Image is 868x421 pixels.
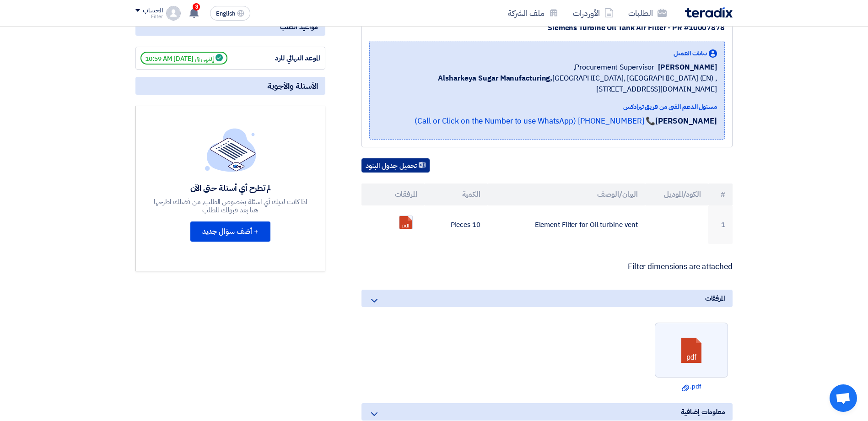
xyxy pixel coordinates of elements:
b: Alsharkeya Sugar Manufacturing, [438,73,552,84]
img: profile_test.png [166,6,181,21]
div: Open chat [830,384,857,412]
div: مواعيد الطلب [135,18,325,36]
div: لم تطرح أي أسئلة حتى الآن [153,183,308,193]
p: Filter dimensions are attached [361,262,733,271]
span: [GEOGRAPHIC_DATA], [GEOGRAPHIC_DATA] (EN) ,[STREET_ADDRESS][DOMAIN_NAME] [377,73,717,95]
span: الأسئلة والأجوبة [267,81,318,91]
td: 10 Pieces [425,205,488,244]
div: Filter [135,14,162,19]
a: ملف الشركة [501,2,566,24]
th: البيان/الوصف [488,184,646,205]
td: Element Filter for Oil turbine vent [488,205,646,244]
th: # [708,184,733,205]
a: الأوردرات [566,2,621,24]
img: empty_state_list.svg [205,128,256,171]
a: Filter_dimensions_are_attached_1758528292535.pdf [399,216,473,271]
a: الطلبات [621,2,674,24]
span: بيانات العميل [674,49,707,58]
button: + أضف سؤال جديد [190,221,270,242]
span: Procurement Supervisor, [573,62,655,73]
th: الكود/الموديل [645,184,708,205]
img: Teradix logo [685,7,733,18]
div: الحساب [143,7,162,15]
a: 📞 [PHONE_NUMBER] (Call or Click on the Number to use WhatsApp) [415,115,655,127]
strong: [PERSON_NAME] [655,115,717,127]
td: 1 [708,205,733,244]
span: 3 [193,3,200,11]
span: معلومات إضافية [681,407,725,417]
button: English [210,6,250,21]
button: تحميل جدول البنود [361,158,430,173]
span: [PERSON_NAME] [658,62,717,73]
span: إنتهي في [DATE] 10:59 AM [140,52,227,65]
div: مسئول الدعم الفني من فريق تيرادكس [377,102,717,112]
th: المرفقات [361,184,425,205]
span: English [216,11,235,17]
span: المرفقات [705,293,725,303]
th: الكمية [425,184,488,205]
a: .pdf [658,382,725,391]
div: الموعد النهائي للرد [252,53,320,64]
div: اذا كانت لديك أي اسئلة بخصوص الطلب, من فضلك اطرحها هنا بعد قبولك للطلب [153,198,308,214]
div: Siemens Turbine Oil Tank Air Filter - PR #10007878 [369,22,725,33]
